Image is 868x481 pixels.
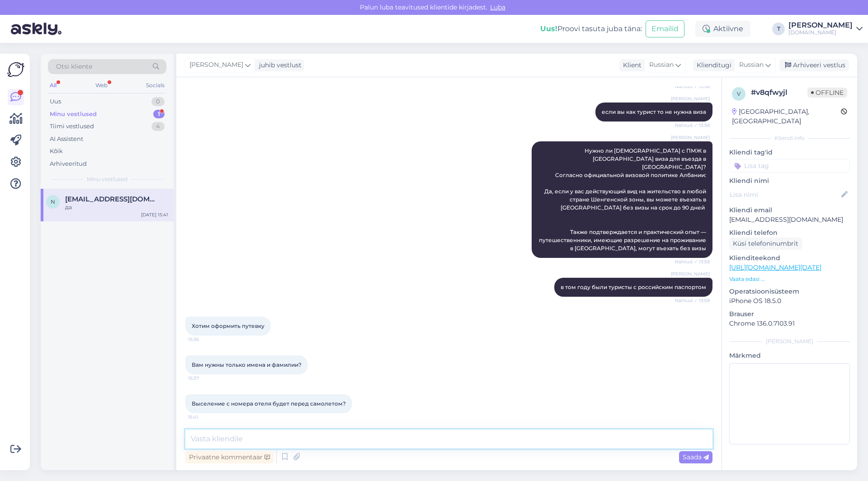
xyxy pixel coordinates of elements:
[50,159,87,168] div: Arhiveeritud
[649,60,674,70] span: Russian
[788,22,863,36] a: [PERSON_NAME][DOMAIN_NAME]
[729,351,850,360] p: Märkmed
[255,61,302,70] div: juhib vestlust
[729,253,850,263] p: Klienditeekond
[56,62,92,71] span: Otsi kliente
[675,258,710,265] span: Nähtud ✓ 13:58
[729,319,850,328] p: Chrome 136.0.7103.91
[487,3,508,11] span: Luba
[729,148,850,157] p: Kliendi tag'id
[729,287,850,296] p: Operatsioonisüsteem
[732,107,841,126] div: [GEOGRAPHIC_DATA], [GEOGRAPHIC_DATA]
[675,83,710,90] span: Nähtud ✓ 13:58
[671,134,710,141] span: [PERSON_NAME]
[675,297,710,304] span: Nähtud ✓ 13:59
[192,361,302,368] span: Вам нужны только имена и фамилии?
[65,195,159,203] span: nastjaa_estonia@mail.ee
[788,22,853,29] div: [PERSON_NAME]
[683,453,709,461] span: Saada
[646,20,684,37] button: Emailid
[779,59,849,71] div: Arhiveeri vestlus
[192,400,346,407] span: Выселение с номера отеля будет перед самолетом?
[729,263,821,271] a: [URL][DOMAIN_NAME][DATE]
[729,309,850,319] p: Brauser
[87,175,127,183] span: Minu vestlused
[141,211,168,218] div: [DATE] 15:41
[144,79,166,91] div: Socials
[561,284,706,290] span: в том году были туристы с российским паспортом
[65,203,168,211] div: да
[94,79,109,91] div: Web
[729,275,850,283] p: Vaata edasi ...
[50,135,83,144] div: AI Assistent
[729,134,850,142] div: Kliendi info
[729,238,802,250] div: Küsi telefoninumbrit
[788,29,853,36] div: [DOMAIN_NAME]
[539,147,708,252] span: Нужно ли [DEMOGRAPHIC_DATA] с ПМЖ в [GEOGRAPHIC_DATA] виза для въезда в [GEOGRAPHIC_DATA]? Соглас...
[693,61,731,70] div: Klienditugi
[50,147,63,156] div: Kõik
[730,190,840,200] input: Lisa nimi
[151,97,165,106] div: 0
[671,95,710,102] span: [PERSON_NAME]
[729,205,850,215] p: Kliendi email
[50,97,61,106] div: Uus
[619,61,642,70] div: Klient
[737,90,741,97] span: v
[729,159,850,173] input: Lisa tag
[7,61,24,78] img: Askly Logo
[807,88,847,98] span: Offline
[192,322,264,329] span: Хотим оформить путевку
[185,451,274,463] div: Privaatne kommentaar
[729,215,850,224] p: [EMAIL_ADDRESS][DOMAIN_NAME]
[188,336,222,343] span: 15:36
[729,228,850,238] p: Kliendi telefon
[540,23,642,34] div: Proovi tasuta juba täna:
[695,21,750,37] div: Aktiivne
[739,60,764,70] span: Russian
[540,24,557,33] b: Uus!
[189,60,243,70] span: [PERSON_NAME]
[51,198,55,205] span: n
[675,122,710,129] span: Nähtud ✓ 13:58
[188,375,222,382] span: 15:37
[729,176,850,186] p: Kliendi nimi
[151,122,165,131] div: 4
[772,23,785,35] div: T
[153,110,165,119] div: 1
[751,87,807,98] div: # v8qfwyjl
[602,108,706,115] span: если вы как турист то не нужна виза
[729,337,850,346] div: [PERSON_NAME]
[188,414,222,420] span: 15:41
[671,271,710,277] span: [PERSON_NAME]
[48,79,58,91] div: All
[729,296,850,306] p: iPhone OS 18.5.0
[50,122,94,131] div: Tiimi vestlused
[50,110,97,119] div: Minu vestlused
